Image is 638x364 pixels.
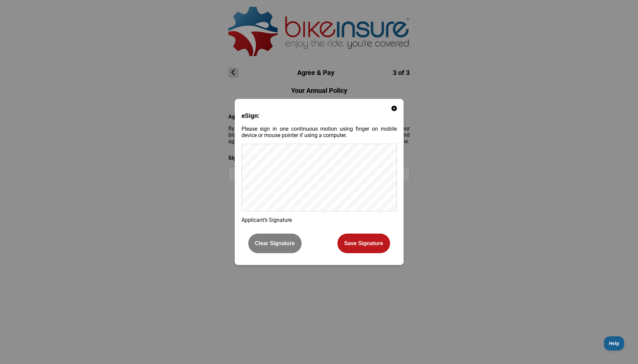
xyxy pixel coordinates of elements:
[241,217,397,223] p: Applicant’s Signature
[604,336,624,350] iframe: Toggle Customer Support
[241,126,397,138] p: Please sign in one continuous motion using finger on mobile device or mouse pointer if using a co...
[241,112,397,120] h3: eSign:
[337,234,390,253] button: Save Signature
[248,234,302,253] button: Clear Signature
